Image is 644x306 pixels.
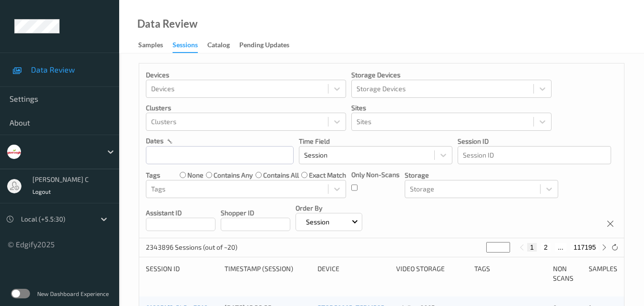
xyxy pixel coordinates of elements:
[396,264,468,283] div: Video Storage
[146,103,346,113] p: Clusters
[351,103,552,113] p: Sites
[405,170,558,180] p: Storage
[458,137,611,146] p: Session ID
[303,217,333,227] p: Session
[221,208,290,218] p: Shopper ID
[146,170,160,180] p: Tags
[138,40,163,52] div: Samples
[351,70,552,80] p: Storage Devices
[299,137,452,146] p: Time Field
[207,40,230,52] div: Catalog
[137,19,197,29] div: Data Review
[146,70,346,80] p: Devices
[541,243,551,252] button: 2
[309,170,346,180] label: exact match
[146,243,237,252] p: 2343896 Sessions (out of ~20)
[553,264,582,283] div: Non Scans
[263,170,299,180] label: contains all
[571,243,599,252] button: 117195
[146,208,215,218] p: Assistant ID
[527,243,537,252] button: 1
[146,136,164,146] p: dates
[146,264,218,283] div: Session ID
[173,40,198,53] div: Sessions
[173,39,207,53] a: Sessions
[317,264,389,283] div: Device
[239,39,299,52] a: Pending Updates
[225,264,311,283] div: Timestamp (Session)
[351,170,399,179] p: Only Non-Scans
[214,170,253,180] label: contains any
[555,243,566,252] button: ...
[187,170,204,180] label: none
[296,203,362,213] p: Order By
[138,39,173,52] a: Samples
[589,264,617,283] div: Samples
[239,40,289,52] div: Pending Updates
[207,39,239,52] a: Catalog
[474,264,546,283] div: Tags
